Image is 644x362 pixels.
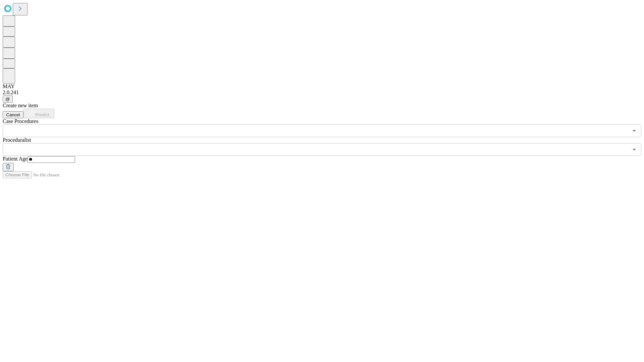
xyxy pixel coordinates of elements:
[23,109,54,118] button: Predict
[5,97,10,102] span: @
[630,145,639,154] button: Open
[3,89,641,96] div: 2.0.241
[3,111,23,118] button: Cancel
[3,96,13,103] button: @
[3,156,28,162] span: Patient Age
[3,103,38,108] span: Create new item
[3,118,38,124] span: Scheduled Procedure
[3,83,641,89] div: MAY
[630,126,639,135] button: Open
[6,112,20,117] span: Cancel
[3,137,31,143] span: Proceduralist
[35,112,49,117] span: Predict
